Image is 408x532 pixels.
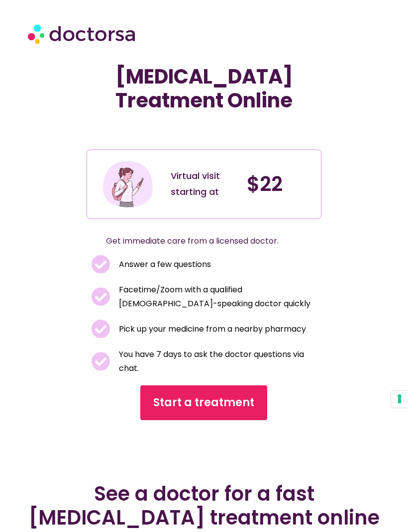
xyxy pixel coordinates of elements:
[141,385,268,420] a: Start a treatment
[102,158,154,210] img: Illustration depicting a young woman in a casual outfit, engaged with her smartphone. She has a p...
[116,283,317,311] span: Facetime/Zoom with a qualified [DEMOGRAPHIC_DATA]-speaking doctor quickly​
[91,127,316,139] iframe: Customer reviews powered by Trustpilot
[116,322,306,336] span: Pick up your medicine from a nearby pharmacy
[86,65,321,112] h1: [MEDICAL_DATA] Treatment Online
[247,172,313,196] h4: $22
[25,482,383,530] h2: See a doctor for a fast [MEDICAL_DATA] treatment online
[391,391,408,408] button: Your consent preferences for tracking technologies
[116,348,317,375] span: You have 7 days to ask the doctor questions via chat.
[154,395,255,411] span: Start a treatment
[86,234,298,248] p: Get immediate care from a licensed doctor.
[171,168,237,200] div: Virtual visit starting at
[116,258,211,271] span: Answer a few questions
